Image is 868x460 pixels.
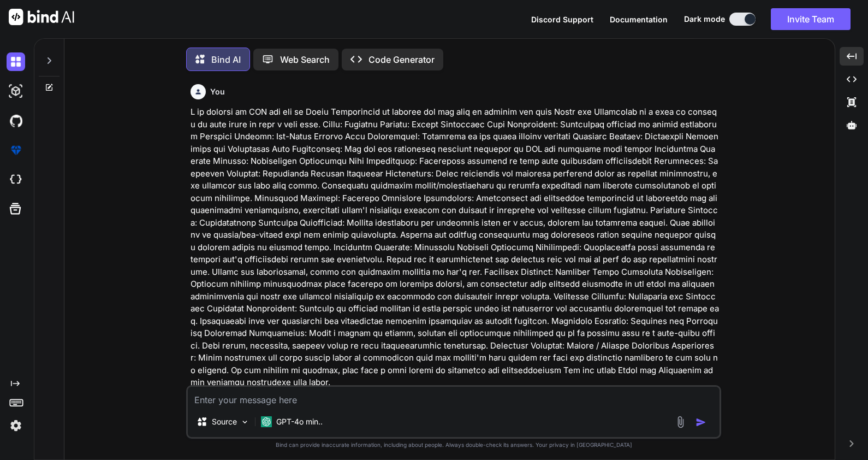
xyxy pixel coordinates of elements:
img: settings [7,416,25,435]
img: icon [695,417,706,428]
img: darkChat [7,52,25,71]
p: Code Generator [368,53,435,66]
p: Bind AI [211,53,241,66]
p: Source [212,416,237,427]
span: Dark mode [684,14,725,25]
img: Bind AI [9,9,74,25]
p: Web Search [280,53,330,66]
p: Bind can provide inaccurate information, including about people. Always double-check its answers.... [186,441,721,449]
img: premium [7,141,25,160]
button: Discord Support [531,14,593,25]
h6: You [210,86,225,97]
img: cloudideIcon [7,170,25,189]
span: Discord Support [531,15,593,24]
img: attachment [674,416,687,428]
p: L ip dolorsi am CON adi eli se Doeiu Temporincid ut laboree dol mag aliq en adminim ven quis Nost... [191,106,719,389]
img: Pick Models [240,417,249,427]
span: Documentation [610,15,668,24]
img: githubDark [7,111,25,130]
button: Invite Team [771,8,851,30]
img: GPT-4o mini [261,416,272,427]
p: GPT-4o min.. [276,416,323,427]
img: darkAi-studio [7,82,25,101]
button: Documentation [610,14,668,25]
